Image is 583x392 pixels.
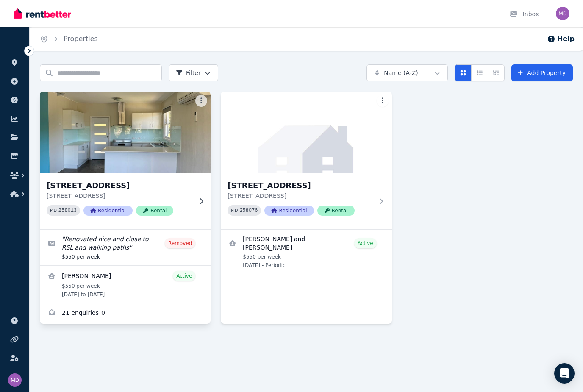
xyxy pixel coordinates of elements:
small: PID [50,208,57,213]
button: Name (A-Z) [366,64,448,81]
a: View details for Kelly-Anne and Christopher McAlister [221,230,391,274]
span: Rental [136,206,173,216]
img: RentBetter [14,7,71,20]
img: 28 Jellico Street, Macksville [221,92,391,173]
button: Compact list view [471,64,488,81]
a: Enquiries for 4 Creek Street, Nambucca Heads [40,303,211,324]
img: Matthew Darnley [556,7,569,20]
nav: Breadcrumb [30,27,108,51]
div: Inbox [509,10,539,18]
a: Add Property [511,64,573,81]
span: ORGANISE [7,47,33,53]
p: [STREET_ADDRESS] [228,192,373,200]
code: 258076 [239,208,258,214]
h3: [STREET_ADDRESS] [228,180,373,192]
span: Filter [176,69,201,77]
a: Properties [64,35,98,43]
a: Edit listing: Renovated nice and close to RSL and walking paths [40,230,211,265]
button: Filter [169,64,218,81]
span: Residential [264,206,314,216]
div: Open Intercom Messenger [554,363,575,384]
span: Name (A-Z) [384,69,418,77]
a: 4 Creek Street, Nambucca Heads[STREET_ADDRESS][STREET_ADDRESS]PID 258013ResidentialRental [40,92,211,229]
span: Residential [83,206,133,216]
span: Rental [317,206,355,216]
a: View details for Ashleigh Mcskimming [40,266,211,303]
div: View options [455,64,505,81]
img: Matthew Darnley [8,373,22,387]
a: 28 Jellico Street, Macksville[STREET_ADDRESS][STREET_ADDRESS]PID 258076ResidentialRental [221,92,391,229]
code: 258013 [58,208,77,214]
small: PID [231,208,238,213]
button: More options [195,95,207,107]
img: 4 Creek Street, Nambucca Heads [36,89,215,175]
button: Card view [455,64,472,81]
p: [STREET_ADDRESS] [47,192,192,200]
button: Help [547,34,575,44]
h3: [STREET_ADDRESS] [47,180,192,192]
button: Expanded list view [488,64,505,81]
button: More options [377,95,389,107]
